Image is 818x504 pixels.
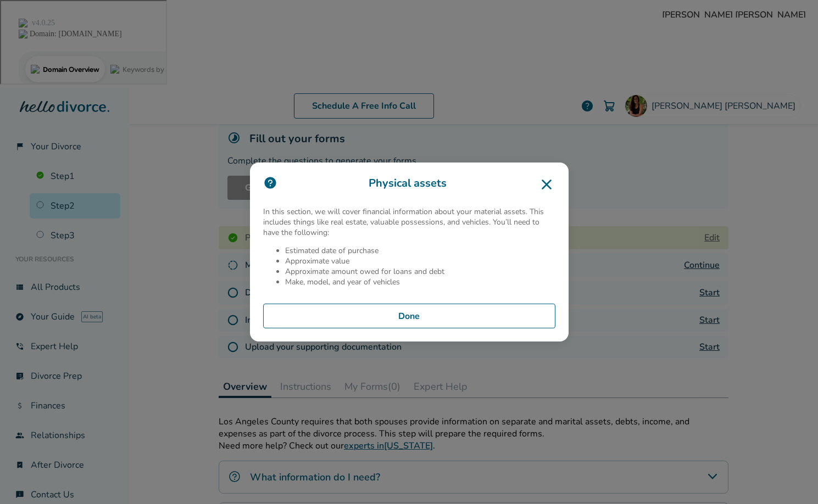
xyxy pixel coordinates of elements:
div: Domain Overview [42,65,98,72]
iframe: Chat Widget [763,451,818,504]
img: logo_orange.svg [18,18,26,26]
p: In this section, we will cover financial information about your material assets. This includes th... [263,206,555,238]
li: Make, model, and year of vehicles [285,277,555,287]
li: Estimated date of purchase [285,245,555,256]
button: Done [263,304,555,329]
li: Approximate amount owed for loans and debt [285,266,555,277]
div: Keywords by Traffic [121,65,185,72]
img: icon [263,176,277,190]
div: v 4.0.25 [31,18,54,26]
li: Approximate value [285,256,555,266]
img: tab_domain_overview_orange.svg [30,64,38,72]
img: tab_keywords_by_traffic_grey.svg [109,64,118,72]
img: website_grey.svg [18,29,26,37]
div: Domain: [DOMAIN_NAME] [29,29,121,37]
h3: Physical assets [263,176,555,193]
